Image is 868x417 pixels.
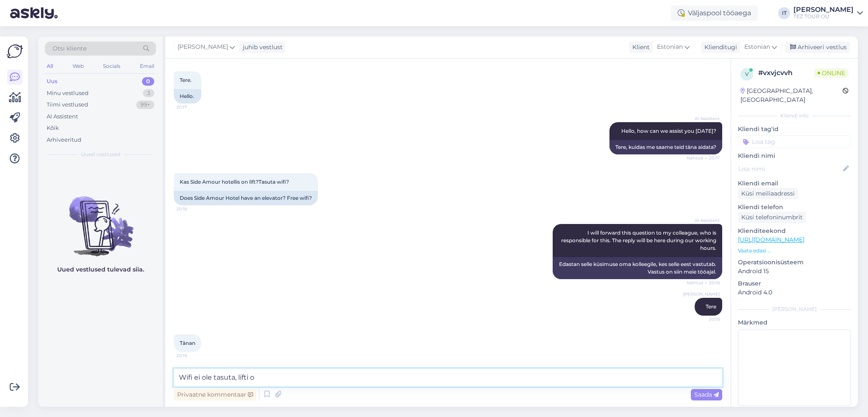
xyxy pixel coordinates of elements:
div: IT [778,7,790,19]
div: 0 [142,77,154,86]
span: AI Assistent [688,217,720,224]
span: Hello, how can we assist you [DATE]? [621,128,716,134]
img: No chats [38,181,163,257]
span: 20:19 [688,316,720,322]
span: Otsi kliente [53,44,86,53]
div: Minu vestlused [47,89,89,98]
div: # vxvjcvvh [758,68,814,78]
div: [PERSON_NAME] [738,305,851,313]
div: Arhiveeritud [47,136,81,144]
div: [GEOGRAPHIC_DATA], [GEOGRAPHIC_DATA] [740,87,843,104]
span: I will forward this question to my colleague, who is responsible for this. The reply will be here... [561,229,718,251]
span: AI Assistent [688,115,720,122]
div: Klient [629,43,650,52]
div: Kliendi info [738,112,851,120]
img: Askly Logo [7,43,23,59]
p: Klienditeekond [738,227,851,235]
div: 99+ [136,101,154,109]
div: [PERSON_NAME] [793,6,854,13]
div: Tiimi vestlused [47,101,88,109]
span: Nähtud ✓ 20:17 [687,155,720,161]
span: Saada [694,391,719,398]
span: 20:19 [176,353,208,359]
div: Socials [101,61,122,72]
div: All [45,61,55,72]
input: Lisa nimi [738,164,841,174]
span: Nähtud ✓ 20:18 [687,280,720,286]
span: Kas Side Amour hotellis on lift?Tasuta wifi? [180,179,289,185]
p: Kliendi email [738,179,851,188]
div: Uus [47,77,58,86]
div: AI Assistent [47,112,78,121]
p: Vaata edasi ... [738,247,851,255]
div: Email [138,61,156,72]
div: Küsi telefoninumbrit [738,212,806,223]
div: Arhiveeri vestlus [785,42,850,53]
span: Uued vestlused [81,151,120,158]
textarea: Wifi ei ole tasuta, lifti on [174,369,722,386]
p: Android 15 [738,267,851,276]
p: Uued vestlused tulevad siia. [57,265,144,274]
span: Estonian [657,42,683,52]
p: Android 4.0 [738,288,851,297]
div: Edastan selle küsimuse oma kolleegile, kes selle eest vastutab. Vastus on siin meie tööajal. [553,257,722,279]
span: v [745,71,748,77]
p: Märkmed [738,318,851,327]
p: Brauser [738,279,851,288]
div: Tere, kuidas me saame teid täna aidata? [609,140,722,154]
div: TEZ TOUR OÜ [793,13,854,20]
div: 3 [143,89,154,98]
span: 20:18 [176,206,208,212]
span: [PERSON_NAME] [178,42,228,52]
span: Tere. [180,77,192,83]
div: Küsi meiliaadressi [738,188,798,199]
span: 20:17 [176,104,208,110]
div: Web [71,61,86,72]
div: Privaatne kommentaar [174,389,256,400]
p: Kliendi tag'id [738,125,851,134]
input: Lisa tag [738,135,851,148]
a: [PERSON_NAME]TEZ TOUR OÜ [793,6,863,20]
span: Estonian [744,42,770,52]
div: Väljaspool tööaega [671,6,758,21]
span: [PERSON_NAME] [683,291,720,297]
p: Kliendi telefon [738,203,851,212]
span: Online [814,68,849,78]
div: Does Side Amour Hotel have an elevator? Free wifi? [174,191,318,205]
p: Operatsioonisüsteem [738,258,851,267]
div: Hello. [174,89,201,104]
a: [URL][DOMAIN_NAME] [738,236,804,243]
p: Kliendi nimi [738,151,851,160]
span: Tänan [180,340,195,346]
div: Kõik [47,124,59,132]
span: Tere [706,303,716,310]
div: juhib vestlust [239,43,283,52]
div: Klienditugi [701,43,737,52]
